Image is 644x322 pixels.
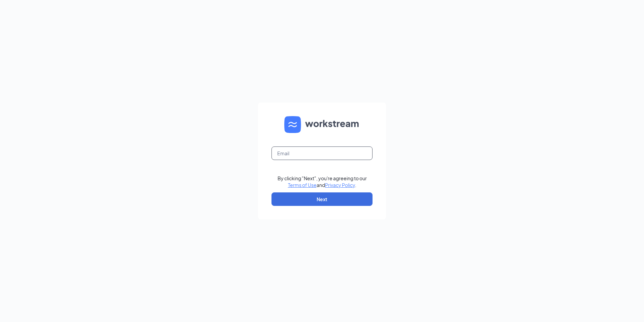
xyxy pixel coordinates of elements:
button: Next [271,192,373,206]
img: WS logo and Workstream text [284,116,360,133]
input: Email [271,146,373,160]
a: Privacy Policy [325,182,355,188]
div: By clicking "Next", you're agreeing to our and . [278,175,367,188]
a: Terms of Use [288,182,317,188]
